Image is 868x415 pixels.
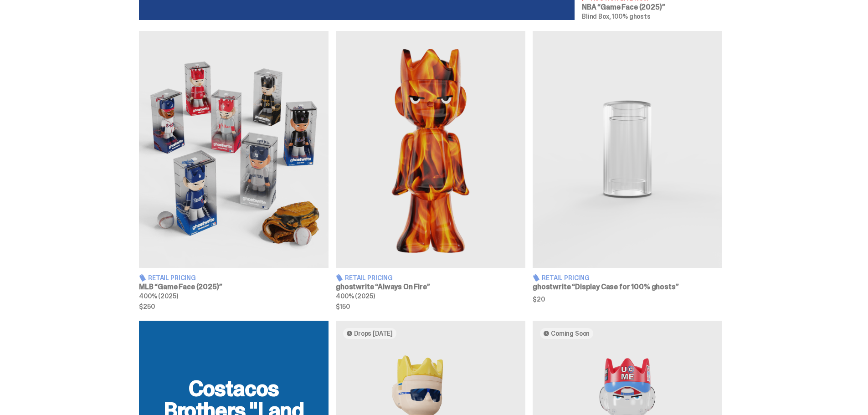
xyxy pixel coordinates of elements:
img: Always On Fire [336,31,525,268]
span: $250 [139,303,329,310]
a: Display Case for 100% ghosts Retail Pricing [533,31,722,309]
span: 100% ghosts [612,12,650,20]
span: 400% (2025) [139,292,178,300]
h3: ghostwrite “Display Case for 100% ghosts” [533,283,722,291]
span: $150 [336,303,525,310]
h3: ghostwrite “Always On Fire” [336,283,525,291]
a: Always On Fire Retail Pricing [336,31,525,309]
span: Coming Soon [551,330,590,337]
a: Game Face (2025) Retail Pricing [139,31,329,309]
span: Retail Pricing [542,275,590,281]
span: 400% (2025) [336,292,375,300]
span: Retail Pricing [148,275,196,281]
img: Display Case for 100% ghosts [533,31,722,268]
span: Blind Box, [582,12,611,20]
img: Game Face (2025) [139,31,329,268]
span: $20 [533,296,722,302]
h3: MLB “Game Face (2025)” [139,283,329,291]
h3: NBA “Game Face (2025)” [582,4,722,11]
span: Retail Pricing [345,275,393,281]
span: Drops [DATE] [354,330,393,337]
